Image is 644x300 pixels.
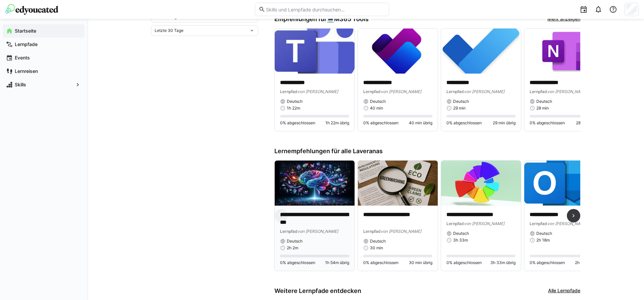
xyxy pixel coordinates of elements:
[370,99,386,104] span: Deutsch
[381,89,421,94] span: von [PERSON_NAME]
[325,260,349,265] span: 1h 54m übrig
[358,29,438,74] img: image
[547,15,580,23] a: Mehr anzeigen
[274,287,361,295] h3: Weitere Lernpfade entdecken
[446,260,482,265] span: 0% abgeschlossen
[547,221,588,226] span: von [PERSON_NAME]
[363,120,398,126] span: 0% abgeschlossen
[298,229,338,234] span: von [PERSON_NAME]
[363,89,381,94] span: Lernpfad
[265,6,385,12] input: Skills und Lernpfade durchsuchen…
[363,260,398,265] span: 0% abgeschlossen
[576,120,599,126] span: 28 min übrig
[453,231,469,236] span: Deutsch
[274,15,369,23] h3: Empfehlungen für
[530,89,547,94] span: Lernpfad
[453,105,466,111] span: 29 min
[446,221,464,226] span: Lernpfad
[381,229,421,234] span: von [PERSON_NAME]
[446,89,464,94] span: Lernpfad
[298,89,338,94] span: von [PERSON_NAME]
[575,260,599,265] span: 2h 18m übrig
[280,120,315,126] span: 0% abgeschlossen
[363,229,381,234] span: Lernpfad
[530,120,565,126] span: 0% abgeschlossen
[524,29,604,74] img: image
[280,260,315,265] span: 0% abgeschlossen
[536,99,552,104] span: Deutsch
[536,238,550,243] span: 2h 18m
[453,99,469,104] span: Deutsch
[409,120,432,126] span: 40 min übrig
[370,245,383,251] span: 30 min
[287,245,298,251] span: 2h 2m
[155,28,183,33] span: Letzte 30 Tage
[441,29,521,74] img: image
[548,287,580,295] a: Alle Lernpfade
[547,89,588,94] span: von [PERSON_NAME]
[464,89,504,94] span: von [PERSON_NAME]
[493,120,516,126] span: 29 min übrig
[274,147,580,155] h3: Lernempfehlungen für alle Laveranas
[409,260,432,265] span: 30 min übrig
[446,120,482,126] span: 0% abgeschlossen
[490,260,516,265] span: 3h 33m übrig
[334,15,369,23] span: M365 Tools
[358,161,438,206] img: image
[370,239,386,244] span: Deutsch
[325,120,349,126] span: 1h 22m übrig
[464,221,504,226] span: von [PERSON_NAME]
[287,105,300,111] span: 1h 22m
[287,239,303,244] span: Deutsch
[530,221,547,226] span: Lernpfad
[524,161,604,206] img: image
[370,105,383,111] span: 40 min
[280,229,298,234] span: Lernpfad
[453,238,468,243] span: 3h 33m
[327,15,369,23] div: 💻️
[441,161,521,206] img: image
[536,231,552,236] span: Deutsch
[287,99,303,104] span: Deutsch
[536,105,549,111] span: 28 min
[280,89,298,94] span: Lernpfad
[275,161,355,206] img: image
[275,29,355,74] img: image
[530,260,565,265] span: 0% abgeschlossen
